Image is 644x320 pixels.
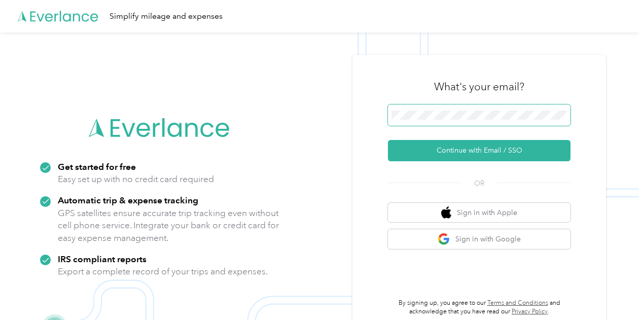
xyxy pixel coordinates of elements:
[487,299,548,307] a: Terms and Conditions
[388,203,570,223] button: apple logoSign in with Apple
[58,254,147,264] strong: IRS compliant reports
[58,195,198,205] strong: Automatic trip & expense tracking
[110,10,223,23] div: Simplify mileage and expenses
[58,173,214,186] p: Easy set up with no credit card required
[441,206,451,219] img: apple logo
[434,80,524,94] h3: What's your email?
[438,233,450,245] img: google logo
[388,299,570,316] p: By signing up, you agree to our and acknowledge that you have read our .
[58,265,268,278] p: Export a complete record of your trips and expenses.
[388,229,570,249] button: google logoSign in with Google
[58,161,136,172] strong: Get started for free
[388,140,570,161] button: Continue with Email / SSO
[461,178,497,189] span: OR
[512,308,548,315] a: Privacy Policy
[58,207,279,244] p: GPS satellites ensure accurate trip tracking even without cell phone service. Integrate your bank...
